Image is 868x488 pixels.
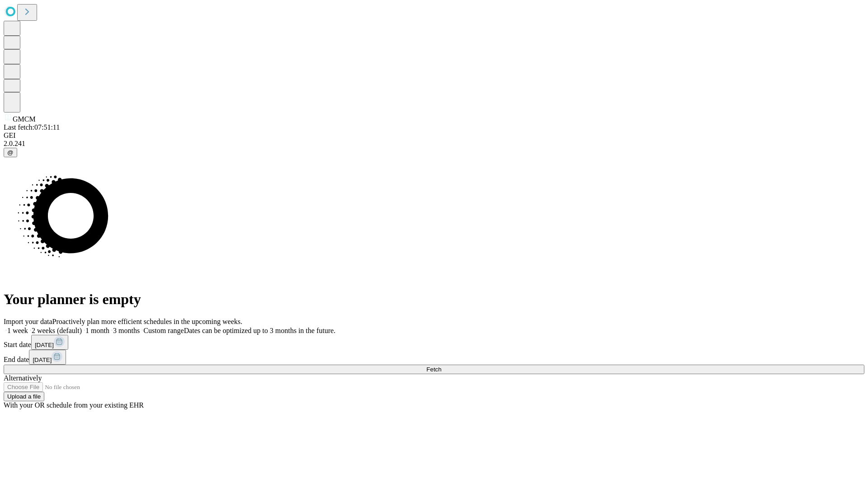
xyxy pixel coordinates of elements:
[31,335,68,350] button: [DATE]
[7,327,28,334] span: 1 week
[4,374,42,382] span: Alternatively
[4,140,864,148] div: 2.0.241
[13,115,36,123] span: GMCM
[29,350,66,365] button: [DATE]
[32,327,82,334] span: 2 weeks (default)
[4,131,864,140] div: GEI
[426,366,441,373] span: Fetch
[143,327,184,334] span: Custom range
[4,123,60,131] span: Last fetch: 07:51:11
[4,148,17,157] button: @
[85,327,109,334] span: 1 month
[4,401,144,409] span: With your OR schedule from your existing EHR
[4,365,864,374] button: Fetch
[4,318,52,325] span: Import your data
[35,342,54,348] span: [DATE]
[7,149,14,156] span: @
[52,318,242,325] span: Proactively plan more efficient schedules in the upcoming weeks.
[33,357,52,363] span: [DATE]
[4,291,864,308] h1: Your planner is empty
[4,392,44,401] button: Upload a file
[113,327,140,334] span: 3 months
[4,350,864,365] div: End date
[4,335,864,350] div: Start date
[184,327,335,334] span: Dates can be optimized up to 3 months in the future.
